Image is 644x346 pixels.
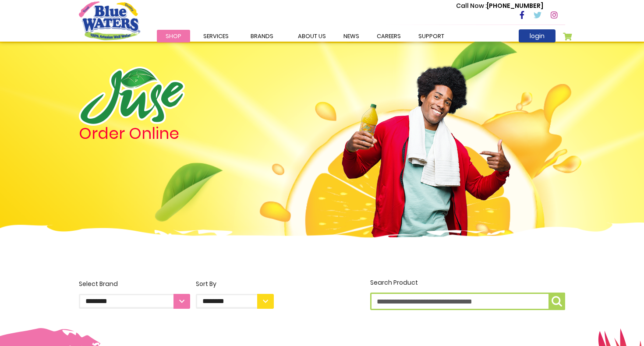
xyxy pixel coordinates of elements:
[341,50,512,238] img: man.png
[79,67,185,126] img: logo
[203,32,229,40] span: Services
[370,293,565,310] input: Search Product
[79,126,274,141] h4: Order Online
[456,1,487,10] span: Call Now :
[196,279,274,289] div: Sort By
[335,30,368,42] a: News
[552,296,562,307] img: search-icon.png
[251,32,273,40] span: Brands
[519,29,556,42] a: login
[368,30,410,42] a: careers
[456,1,543,11] p: [PHONE_NUMBER]
[410,30,453,42] a: support
[79,1,140,40] a: store logo
[196,294,274,309] select: Sort By
[79,279,190,309] label: Select Brand
[370,278,565,310] label: Search Product
[79,294,190,309] select: Select Brand
[166,32,181,40] span: Shop
[289,30,335,42] a: about us
[548,293,565,310] button: Search Product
